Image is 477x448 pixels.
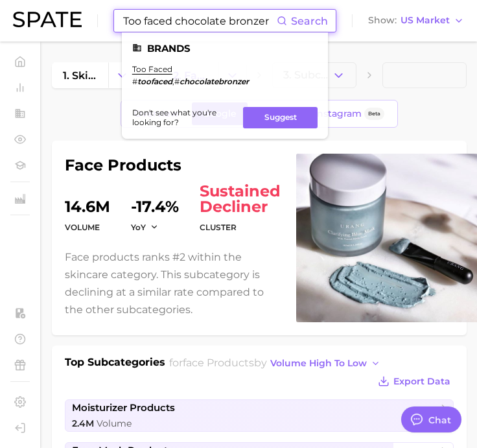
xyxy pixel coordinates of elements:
[131,222,159,233] button: YoY
[65,183,110,215] dd: 14.6m
[132,108,235,127] span: Don't see what you're looking for?
[13,12,82,27] img: SPATE
[132,64,172,74] a: too faced
[303,102,395,125] a: InstagramBeta
[108,62,136,88] button: Change Category
[200,220,281,235] dt: cluster
[131,222,146,233] span: YoY
[169,357,384,369] span: for by
[65,355,165,372] h1: Top Subcategories
[132,77,137,86] span: #
[368,17,397,24] span: Show
[314,108,362,119] span: Instagram
[65,248,281,319] p: Face products ranks #2 within the skincare category. This subcategory is declining at a similar r...
[393,376,450,387] span: Export Data
[200,183,281,215] span: sustained decliner
[401,17,450,24] span: US Market
[97,418,132,429] span: Volume
[368,108,380,119] span: Beta
[183,357,254,369] span: face products
[270,358,367,369] span: volume high to low
[375,372,454,390] button: Export Data
[65,158,281,173] h1: face products
[174,77,180,86] span: #
[63,69,97,82] span: 1. skincare
[52,62,108,88] a: 1. skincare
[122,10,277,32] input: Search here for a brand, industry, or ingredient
[10,418,30,438] a: Log out. Currently logged in with e-mail emilykwon@gmail.com.
[131,183,179,215] dd: -17.4%
[72,402,175,414] span: moisturizer products
[65,399,454,432] a: moisturizer products2.4m Volume-11.2% YoY
[267,355,384,372] button: volume high to low
[65,220,110,235] dt: volume
[132,43,318,54] li: Brands
[180,77,249,86] em: chocolatebronzer
[243,107,318,128] button: Suggest
[72,418,94,429] span: 2.4m
[365,12,467,29] button: ShowUS Market
[132,77,249,86] div: ,
[137,77,172,86] em: toofaced
[291,15,328,27] span: Search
